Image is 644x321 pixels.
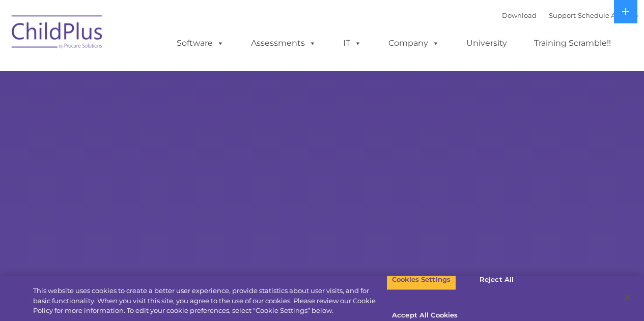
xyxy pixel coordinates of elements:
[241,33,326,53] a: Assessments
[578,11,638,19] a: Schedule A Demo
[549,11,576,19] a: Support
[502,11,537,19] a: Download
[166,33,234,53] a: Software
[524,33,621,53] a: Training Scramble!!
[465,269,528,290] button: Reject All
[333,33,372,53] a: IT
[502,11,638,19] font: |
[7,8,108,59] img: ChildPlus by Procare Solutions
[456,33,517,53] a: University
[378,33,450,53] a: Company
[386,269,456,290] button: Cookies Settings
[617,286,639,309] button: Close
[33,286,386,316] div: This website uses cookies to create a better user experience, provide statistics about user visit...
